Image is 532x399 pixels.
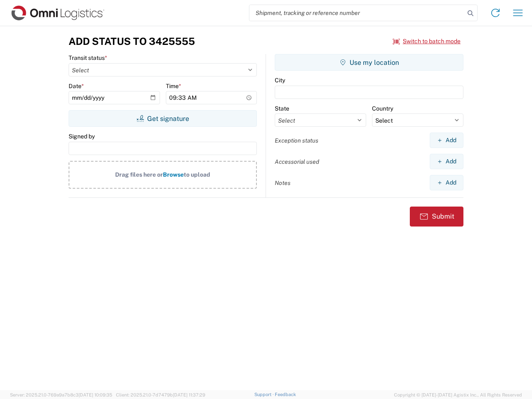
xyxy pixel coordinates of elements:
[173,392,205,397] span: [DATE] 11:37:29
[430,154,463,169] button: Add
[410,207,463,227] button: Submit
[69,110,257,127] button: Get signature
[372,105,393,112] label: Country
[184,171,210,178] span: to upload
[275,54,463,71] button: Use my location
[275,137,318,144] label: Exception status
[69,35,195,47] h3: Add Status to 3425555
[163,171,184,178] span: Browse
[69,82,84,90] label: Date
[166,82,181,90] label: Time
[79,392,112,397] span: [DATE] 10:09:35
[430,133,463,148] button: Add
[69,133,95,140] label: Signed by
[430,175,463,190] button: Add
[69,54,107,62] label: Transit status
[275,179,291,187] label: Notes
[275,158,319,165] label: Accessorial used
[393,34,461,48] button: Switch to batch mode
[275,76,285,84] label: City
[254,392,275,397] a: Support
[115,171,163,178] span: Drag files here or
[116,392,205,397] span: Client: 2025.21.0-7d7479b
[394,391,522,399] span: Copyright © [DATE]-[DATE] Agistix Inc., All Rights Reserved
[275,105,289,112] label: State
[275,392,296,397] a: Feedback
[249,5,465,21] input: Shipment, tracking or reference number
[10,392,112,397] span: Server: 2025.21.0-769a9a7b8c3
